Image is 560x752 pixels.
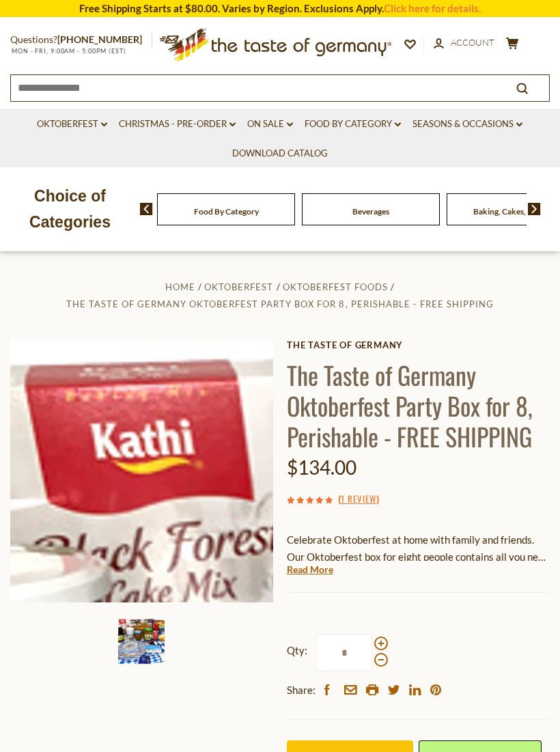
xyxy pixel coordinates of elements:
input: Qty: [316,634,372,671]
span: MON - FRI, 9:00AM - 5:00PM (EST) [10,47,126,55]
a: Oktoberfest [204,281,273,292]
a: [PHONE_NUMBER] [57,33,142,45]
a: On Sale [247,117,293,132]
a: Christmas - PRE-ORDER [119,117,236,132]
a: Beverages [352,206,389,217]
a: The Taste of Germany [287,339,550,350]
a: Home [165,281,195,292]
a: 1 Review [341,492,376,507]
a: Food By Category [194,206,259,217]
img: The Taste of Germany Oktoberfest Party Box for 8, Perishable - FREE SHIPPING [10,339,273,602]
a: Oktoberfest [37,117,107,132]
p: Celebrate Oktoberfest at home with family and friends. Our Oktoberfest box for eight people conta... [287,531,550,566]
a: Download Catalog [232,146,328,161]
span: Account [451,37,494,48]
a: The Taste of Germany Oktoberfest Party Box for 8, Perishable - FREE SHIPPING [66,298,493,309]
span: Share: [287,682,316,699]
h1: The Taste of Germany Oktoberfest Party Box for 8, Perishable - FREE SHIPPING [287,359,550,451]
p: Questions? [10,31,152,48]
a: Read More [287,563,333,576]
strong: Qty: [287,642,307,659]
a: Food By Category [305,117,401,132]
a: Account [434,36,494,51]
a: Seasons & Occasions [412,117,522,132]
img: The Taste of Germany Oktoberfest Party Box for 8, Perishable - FREE SHIPPING [118,618,165,665]
a: Baking, Cakes, Desserts [473,206,559,217]
img: next arrow [528,203,541,215]
span: $134.00 [287,456,356,479]
a: Oktoberfest Foods [283,281,388,292]
a: Click here for details. [384,2,481,14]
span: ( ) [338,492,379,505]
img: previous arrow [140,203,153,215]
